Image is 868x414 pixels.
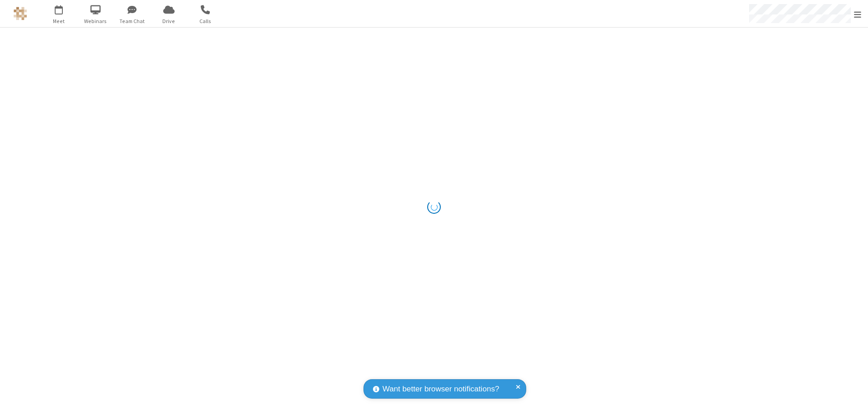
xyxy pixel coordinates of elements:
[79,17,113,25] span: Webinars
[115,17,149,25] span: Team Chat
[152,17,186,25] span: Drive
[382,383,499,395] span: Want better browser notifications?
[42,17,76,25] span: Meet
[189,17,222,25] span: Calls
[14,7,27,20] img: QA Selenium DO NOT DELETE OR CHANGE
[845,390,861,408] iframe: Chat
